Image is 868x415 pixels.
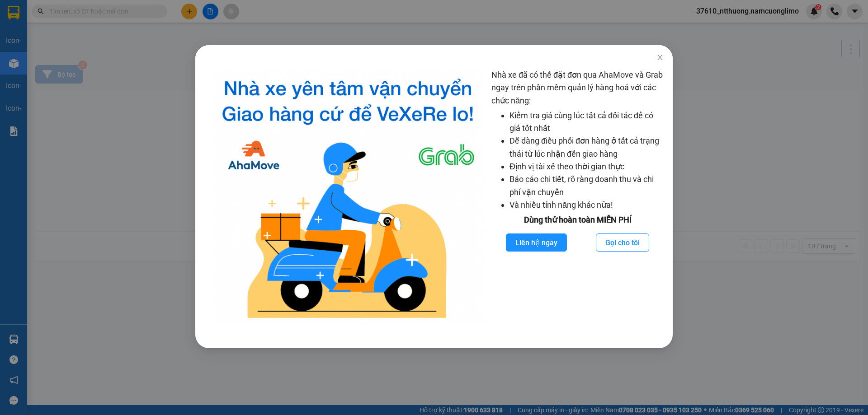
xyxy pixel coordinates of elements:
button: Liên hệ ngay [506,233,567,252]
li: Kiểm tra giá cùng lúc tất cả đối tác để có giá tốt nhất [509,109,664,135]
img: logo [212,69,484,326]
li: Định vị tài xế theo thời gian thực [509,160,664,173]
li: Dễ dàng điều phối đơn hàng ở tất cả trạng thái từ lúc nhận đến giao hàng [509,135,664,160]
span: Gọi cho tôi [605,237,640,248]
div: Dùng thử hoàn toàn MIỄN PHÍ [491,214,664,226]
button: Gọi cho tôi [596,233,649,252]
button: Close [647,45,673,70]
span: close [656,54,664,61]
span: Liên hệ ngay [515,237,557,248]
li: Và nhiều tính năng khác nữa! [509,199,664,211]
li: Báo cáo chi tiết, rõ ràng doanh thu và chi phí vận chuyển [509,173,664,199]
div: Nhà xe đã có thể đặt đơn qua AhaMove và Grab ngay trên phần mềm quản lý hàng hoá với các chức năng: [491,69,664,326]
